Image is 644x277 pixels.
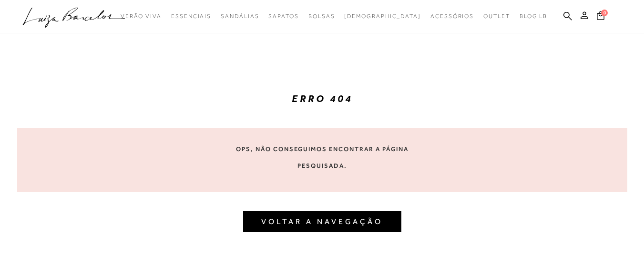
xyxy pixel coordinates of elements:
span: Sapatos [268,13,298,20]
span: Outlet [483,13,510,20]
button: 0 [594,10,607,23]
span: BLOG LB [520,13,547,20]
span: Bolsas [308,13,335,20]
a: BLOG LB [520,8,547,25]
a: categoryNavScreenReaderText [308,8,335,25]
span: Sandálias [221,13,259,20]
a: categoryNavScreenReaderText [483,8,510,25]
span: [DEMOGRAPHIC_DATA] [344,13,421,20]
a: categoryNavScreenReaderText [171,8,211,25]
button: VOLTAR A NAVEGAÇÃO [243,211,401,232]
strong: ERRO 404 [292,92,353,104]
a: noSubCategoriesText [344,8,421,25]
a: categoryNavScreenReaderText [121,8,162,25]
a: categoryNavScreenReaderText [268,8,298,25]
a: VOLTAR A NAVEGAÇÃO [261,217,383,226]
span: Essenciais [171,13,211,20]
span: 0 [601,10,608,16]
a: categoryNavScreenReaderText [221,8,259,25]
a: categoryNavScreenReaderText [430,8,474,25]
span: Verão Viva [121,13,162,20]
span: Acessórios [430,13,474,20]
p: Ops, não conseguimos encontrar a página pesquisada. [231,141,414,174]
